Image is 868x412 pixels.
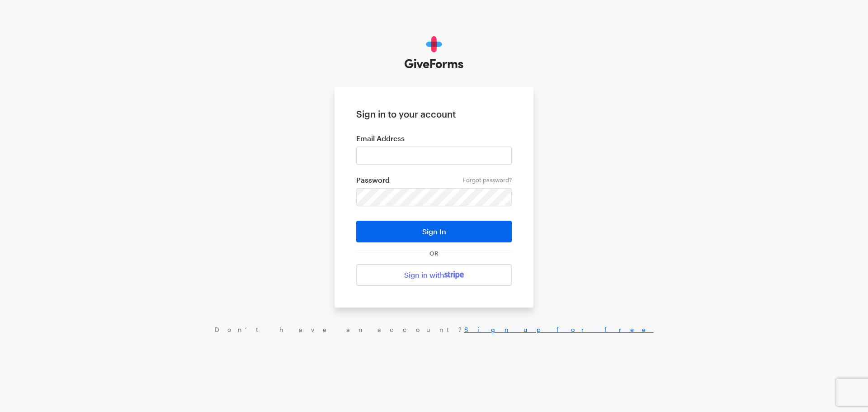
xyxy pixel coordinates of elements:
a: Sign up for free [464,326,654,333]
span: OR [428,250,440,257]
img: GiveForms [405,36,464,69]
div: Don’t have an account? [9,326,859,334]
label: Password [356,175,512,185]
h1: Sign in to your account [356,109,512,119]
label: Email Address [356,134,512,143]
img: stripe-07469f1003232ad58a8838275b02f7af1ac9ba95304e10fa954b414cd571f63b.svg [444,271,464,279]
a: Sign in with [356,264,512,286]
a: Forgot password? [463,176,512,184]
button: Sign In [356,221,512,242]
